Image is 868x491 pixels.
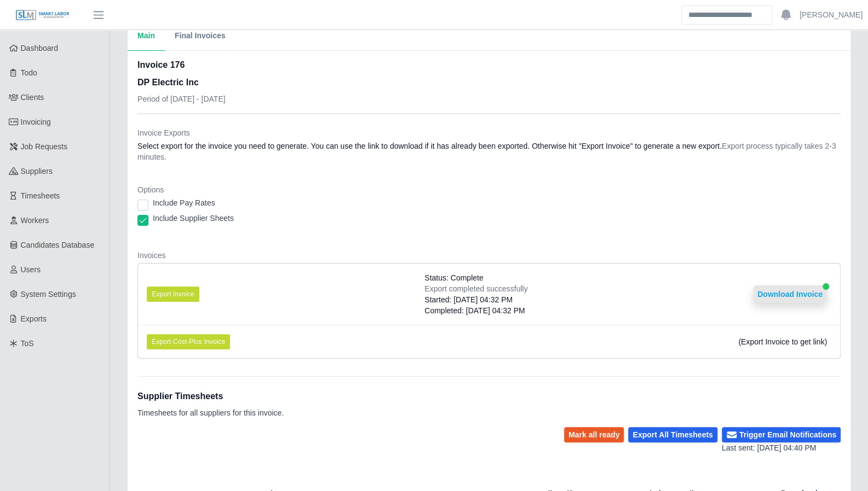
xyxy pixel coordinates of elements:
button: Export Invoice [147,287,199,302]
label: Include Supplier Sheets [153,213,234,224]
dd: Select export for the invoice you need to generate. You can use the link to download if it has al... [137,141,841,162]
span: Job Requests [21,142,68,151]
span: Workers [21,216,49,225]
button: Export Cost-Plus Invoice [147,334,230,349]
a: Download Invoice [753,290,827,299]
div: Last sent: [DATE] 04:40 PM [722,442,841,454]
span: Exports [21,314,47,323]
span: Candidates Database [21,241,95,249]
img: SLM Logo [15,9,70,21]
button: Trigger Email Notifications [722,427,841,442]
div: Export completed successfully [424,283,527,294]
button: Export All Timesheets [628,427,717,442]
label: Include Pay Rates [153,197,215,208]
dt: Options [137,184,841,195]
span: System Settings [21,290,76,299]
span: Clients [21,93,44,102]
span: Suppliers [21,167,53,176]
div: Started: [DATE] 04:32 PM [424,294,527,305]
button: Mark all ready [564,427,624,442]
span: Timesheets [21,191,60,200]
button: Download Invoice [753,285,827,303]
h2: Invoice 176 [137,59,226,72]
h1: Supplier Timesheets [137,390,284,403]
h3: DP Electric Inc [137,76,226,89]
span: Invoicing [21,118,51,126]
button: Main [128,21,165,51]
span: (Export Invoice to get link) [738,337,827,346]
span: Todo [21,68,37,77]
p: Period of [DATE] - [DATE] [137,93,226,104]
dt: Invoices [137,250,841,261]
span: ToS [21,339,34,348]
button: Final Invoices [165,21,235,51]
input: Search [681,5,772,25]
div: Completed: [DATE] 04:32 PM [424,305,527,316]
span: Dashboard [21,44,59,52]
span: Status: Complete [424,272,483,283]
span: Users [21,265,41,274]
dt: Invoice Exports [137,127,841,138]
p: Timesheets for all suppliers for this invoice. [137,407,284,418]
a: [PERSON_NAME] [800,9,863,21]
